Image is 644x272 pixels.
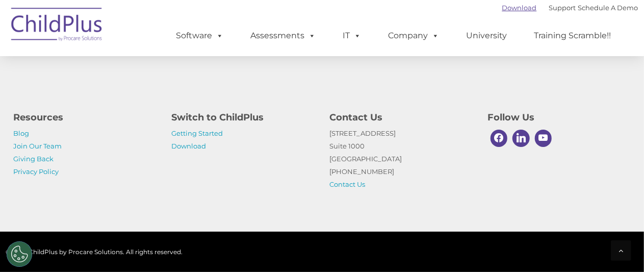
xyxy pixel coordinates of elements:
a: Blog [14,129,30,137]
span: © 2025 ChildPlus by Procare Solutions. All rights reserved. [6,248,183,256]
iframe: Chat Widget [593,223,644,272]
a: Linkedin [510,127,532,150]
p: [STREET_ADDRESS] Suite 1000 [GEOGRAPHIC_DATA] [PHONE_NUMBER] [330,127,473,191]
a: Facebook [488,127,510,150]
a: Privacy Policy [14,167,59,176]
a: Getting Started [172,129,223,137]
a: Youtube [532,127,555,150]
a: Schedule A Demo [578,4,638,12]
a: Software [166,26,234,46]
a: Download [172,142,207,150]
a: Giving Back [14,155,54,163]
a: Training Scramble!! [524,26,622,46]
a: IT [333,26,372,46]
img: ChildPlus by Procare Solutions [6,1,108,52]
a: Company [378,26,450,46]
a: Join Our Team [14,142,62,150]
a: Contact Us [330,180,366,188]
h4: Contact Us [330,110,473,125]
h4: Follow Us [488,110,631,125]
button: Cookies Settings [7,241,32,267]
a: Assessments [241,26,326,46]
span: Phone number [142,109,185,117]
a: Support [549,4,576,12]
a: Download [502,4,537,12]
h4: Resources [14,110,157,125]
h4: Switch to ChildPlus [172,110,315,125]
a: University [456,26,518,46]
font: | [502,4,638,12]
span: Last name [142,67,173,75]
